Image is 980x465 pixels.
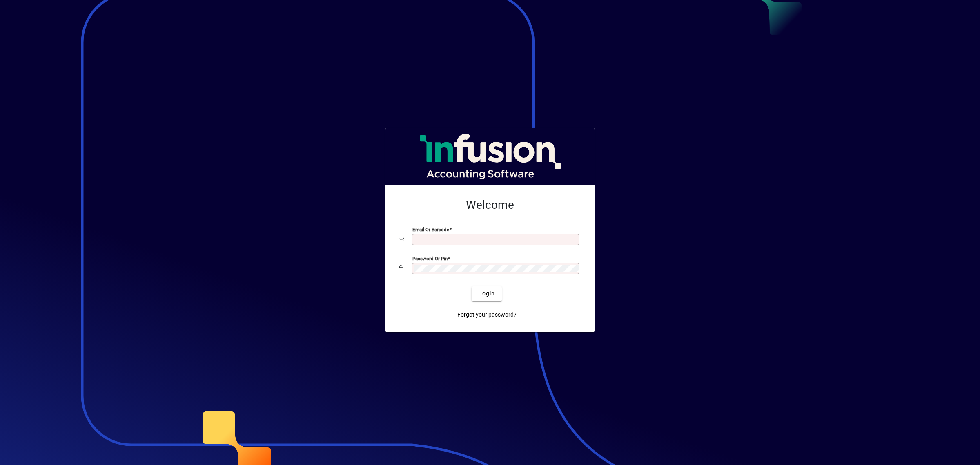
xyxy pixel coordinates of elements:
button: Login [472,286,501,301]
mat-label: Password or Pin [412,255,448,261]
span: Forgot your password? [457,311,517,319]
mat-label: Email or Barcode [412,226,449,232]
h2: Welcome [399,198,581,212]
a: Forgot your password? [454,308,520,322]
span: Login [478,289,495,298]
